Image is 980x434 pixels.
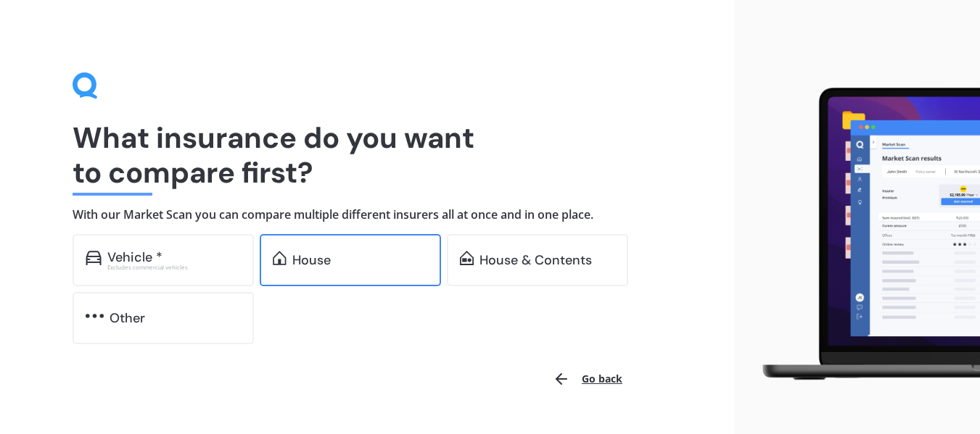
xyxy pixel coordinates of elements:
[110,311,145,325] div: Other
[86,251,102,265] img: car.f15378c7a67c060ca3f3.svg
[460,251,474,265] img: home-and-contents.b802091223b8502ef2dd.svg
[292,253,331,267] div: House
[73,207,662,222] h4: With our Market Scan you can compare multiple different insurers all at once and in one place.
[544,362,631,396] button: Go back
[107,264,241,270] div: Excludes commercial vehicles
[746,81,980,387] img: laptop.webp
[107,250,162,264] div: Vehicle *
[86,309,104,323] img: other.81dba5aafe580aa69f38.svg
[479,253,592,267] div: House & Contents
[273,251,287,265] img: home.91c183c226a05b4dc763.svg
[73,120,662,190] h1: What insurance do you want to compare first?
